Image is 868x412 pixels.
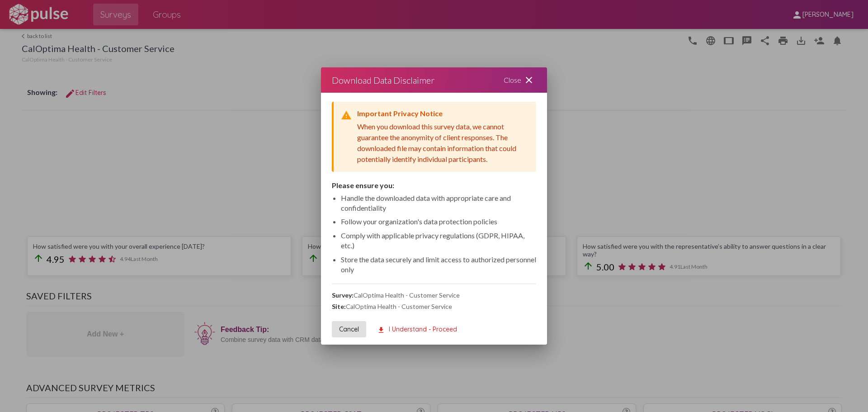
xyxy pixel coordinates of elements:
div: Download Data Disclaimer [332,73,434,87]
div: Close [493,67,547,93]
mat-icon: download [377,326,385,334]
strong: Survey: [332,291,354,299]
mat-icon: close [524,75,534,85]
div: CalOptima Health - Customer Service [332,291,536,299]
li: Store the data securely and limit access to authorized personnel only [341,255,536,275]
div: CalOptima Health - Customer Service [332,303,536,310]
button: Cancel [332,321,366,337]
strong: Site: [332,303,346,310]
div: Please ensure you: [332,181,536,189]
div: Important Privacy Notice [357,109,529,118]
li: Follow your organization's data protection policies [341,217,536,227]
div: When you download this survey data, we cannot guarantee the anonymity of client responses. The do... [357,121,529,165]
button: I Understand - Proceed [370,321,464,337]
mat-icon: warning [341,110,352,121]
span: Cancel [339,325,359,333]
span: I Understand - Proceed [377,325,457,333]
li: Handle the downloaded data with appropriate care and confidentiality [341,193,536,213]
li: Comply with applicable privacy regulations (GDPR, HIPAA, etc.) [341,231,536,251]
